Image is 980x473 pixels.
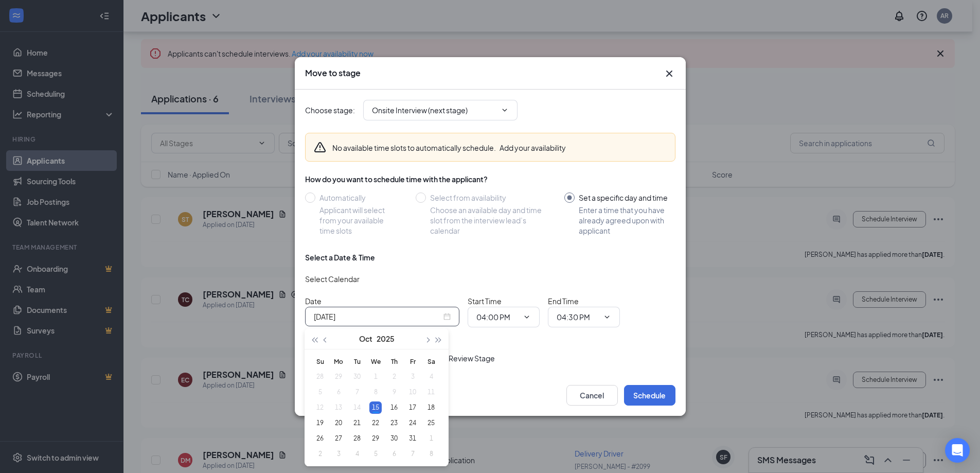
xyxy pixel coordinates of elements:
button: Schedule [624,385,675,406]
td: 2025-10-27 [329,431,348,446]
button: Add your availability [500,143,566,153]
span: Start Time [468,296,502,306]
input: Oct 15, 2025 [314,311,441,322]
td: 2025-10-16 [385,400,403,415]
td: 2025-10-17 [403,400,422,415]
div: 30 [388,432,400,445]
div: 15 [369,401,382,414]
span: Choose stage : [305,104,355,116]
span: End Time [548,296,579,306]
td: 2025-11-05 [366,446,385,462]
td: 2025-10-18 [422,400,440,415]
div: 27 [332,432,345,445]
td: 2025-10-25 [422,415,440,431]
div: 8 [425,448,437,460]
div: 23 [388,417,400,429]
div: Select a Date & Time [305,252,375,262]
th: Fr [403,354,422,369]
td: 2025-11-03 [329,446,348,462]
input: End time [557,311,599,323]
div: 1 [425,432,437,445]
td: 2025-10-29 [366,431,385,446]
h3: Move to stage [305,67,361,79]
div: 17 [406,401,419,414]
td: 2025-10-20 [329,415,348,431]
div: 29 [369,432,382,445]
th: Mo [329,354,348,369]
td: 2025-11-08 [422,446,440,462]
div: 28 [351,432,363,445]
td: 2025-10-23 [385,415,403,431]
td: 2025-10-30 [385,431,403,446]
svg: ChevronDown [603,313,611,321]
div: Open Intercom Messenger [945,438,970,463]
td: 2025-11-01 [422,431,440,446]
div: 25 [425,417,437,429]
div: 5 [369,448,382,460]
svg: ChevronDown [523,313,531,321]
svg: ChevronDown [501,106,509,114]
td: 2025-10-15 [366,400,385,415]
button: Oct [359,328,372,349]
td: 2025-11-04 [348,446,366,462]
th: Sa [422,354,440,369]
td: 2025-10-24 [403,415,422,431]
td: 2025-11-06 [385,446,403,462]
input: Start time [476,311,519,323]
td: 2025-10-21 [348,415,366,431]
td: 2025-11-02 [311,446,329,462]
div: 4 [351,448,363,460]
th: We [366,354,385,369]
svg: Cross [663,67,675,80]
div: 24 [406,417,419,429]
div: 16 [388,401,400,414]
th: Tu [348,354,366,369]
div: 7 [406,448,419,460]
td: 2025-10-19 [311,415,329,431]
td: 2025-11-07 [403,446,422,462]
div: 31 [406,432,419,445]
td: 2025-10-26 [311,431,329,446]
div: No available time slots to automatically schedule. [332,143,566,153]
div: How do you want to schedule time with the applicant? [305,174,675,184]
button: Close [663,67,675,80]
div: 3 [332,448,345,460]
td: 2025-10-22 [366,415,385,431]
button: 2025 [377,328,395,349]
div: 2 [314,448,326,460]
span: Select Calendar [305,274,360,284]
th: Su [311,354,329,369]
div: 19 [314,417,326,429]
div: 26 [314,432,326,445]
span: Date [305,296,322,306]
div: 20 [332,417,345,429]
button: Cancel [566,385,618,406]
th: Th [385,354,403,369]
div: 18 [425,401,437,414]
td: 2025-10-31 [403,431,422,446]
div: 6 [388,448,400,460]
div: 22 [369,417,382,429]
div: 21 [351,417,363,429]
svg: Warning [314,141,326,153]
td: 2025-10-28 [348,431,366,446]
